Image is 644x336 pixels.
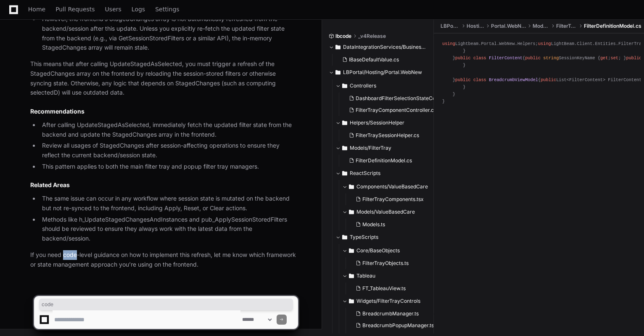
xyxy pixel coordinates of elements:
[335,116,434,130] button: Helpers/SessionHelper
[455,56,471,61] span: public
[339,54,422,66] button: IBaseDefaultValue.cs
[473,77,486,82] span: class
[356,209,415,215] span: Models/ValueBasedCare
[584,23,641,29] span: FilterDefinitionModel.cs
[343,69,422,76] span: LBPortal/Hosting/Portal.WebNew
[362,260,409,267] span: FilterTrayObjects.ts
[349,56,399,63] span: IBaseDefaultValue.cs
[489,56,523,61] span: FilterContent
[335,79,434,93] button: Controllers
[346,130,429,141] button: FilterTraySessionHelper.cs
[335,141,434,155] button: Models/FilterTray
[343,44,428,50] span: DataIntegrationServices/Business/Entities/Fhir/Contracts
[541,77,556,82] span: public
[349,271,354,281] svg: Directory
[455,77,471,82] span: public
[346,104,436,116] button: FilterTrayComponentController.cs
[491,23,526,29] span: Portal.WebNew
[342,143,347,153] svg: Directory
[352,193,429,205] button: FilterTrayComponents.tsx
[626,56,642,61] span: public
[349,246,354,256] svg: Directory
[30,59,298,98] p: This means that after calling UpdateStagedAsSelected, you must trigger a refresh of the StagedCha...
[40,14,298,53] li: However, the frontend’s StagedChanges array is not automatically refreshed from the backend/sessi...
[335,33,351,40] span: lbcode
[356,95,459,102] span: DashboardFilterSelectionStateController.cs
[346,155,429,167] button: FilterDefinitionModel.cs
[40,162,298,172] li: This pattern applies to both the main filter tray and popup filter tray managers.
[356,273,375,279] span: Tableau
[350,170,380,177] span: ReactScripts
[335,167,434,180] button: ReactScripts
[350,234,378,241] span: TypeScripts
[40,194,298,213] li: The same issue can occur in any workflow where session state is mutated on the backend but not re...
[489,77,538,82] span: BreadcrumbViewModel
[40,141,298,160] li: Review all usages of StagedChanges after session-affecting operations to ensure they reflect the ...
[441,23,460,29] span: LBPortal
[538,41,551,46] span: using
[362,196,424,203] span: FilterTrayComponents.tsx
[352,219,429,230] button: Models.ts
[356,107,436,114] span: FilterTrayComponentController.cs
[40,120,298,140] li: After calling UpdateStagedAsSelected, immediately fetch the updated filter state from the backend...
[342,168,347,178] svg: Directory
[350,82,376,89] span: Controllers
[30,250,298,270] p: If you need code-level guidance on how to implement this refresh, let me know which framework or ...
[533,23,549,29] span: Models
[350,145,391,151] span: Models/FilterTray
[342,269,439,283] button: Tableau
[155,7,179,12] span: Settings
[30,107,298,116] h2: Recommendations
[342,81,347,91] svg: Directory
[132,7,145,12] span: Logs
[356,132,419,139] span: FilterTraySessionHelper.cs
[356,183,428,190] span: Components/ValueBasedCare
[335,42,340,52] svg: Directory
[40,215,298,243] li: Methods like h_UpdateStagedChangesAndInstances and pub_ApplySessionStoredFilters should be review...
[442,41,455,46] span: using
[467,23,484,29] span: Hosting
[358,33,386,40] span: _v4Release
[525,56,541,61] span: public
[342,180,434,193] button: Components/ValueBasedCare
[473,56,486,61] span: class
[28,7,45,12] span: Home
[342,118,347,128] svg: Directory
[356,247,400,254] span: Core/BaseObjects
[335,230,434,244] button: TypeScripts
[350,119,404,126] span: Helpers/SessionHelper
[442,40,636,105] div: Lightbeam.Portal.WebNew.Helpers; LightBeam.Client.Entities.FilterTray; System; System.Collections...
[611,56,618,61] span: set
[342,232,347,242] svg: Directory
[342,244,439,257] button: Core/BaseObjects
[335,67,340,77] svg: Directory
[105,7,121,12] span: Users
[356,157,412,164] span: FilterDefinitionModel.cs
[342,205,434,219] button: Models/ValueBasedCare
[352,257,434,269] button: FilterTrayObjects.ts
[329,40,428,54] button: DataIntegrationServices/Business/Entities/Fhir/Contracts
[556,23,577,29] span: FilterTray
[349,207,354,217] svg: Directory
[600,56,608,61] span: get
[55,7,95,12] span: Pull Requests
[329,66,428,79] button: LBPortal/Hosting/Portal.WebNew
[543,56,559,61] span: string
[362,221,385,228] span: Models.ts
[349,182,354,192] svg: Directory
[346,93,436,104] button: DashboardFilterSelectionStateController.cs
[30,181,298,189] h2: Related Areas
[42,301,290,308] span: code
